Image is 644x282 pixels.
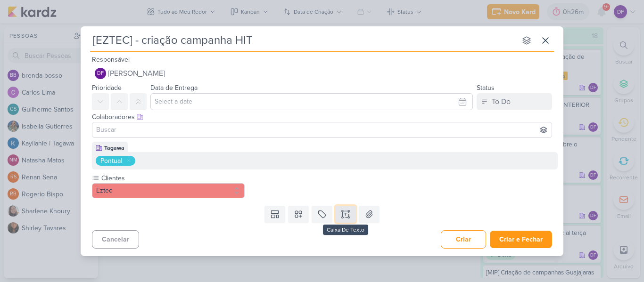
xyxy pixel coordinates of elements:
[477,93,552,110] button: To Do
[92,230,139,249] button: Cancelar
[492,96,511,107] div: To Do
[92,112,552,122] div: Colaboradores
[150,93,473,110] input: Select a date
[490,231,552,248] button: Criar e Fechar
[92,183,245,198] button: Eztec
[323,225,368,235] div: Caixa De Texto
[90,32,516,49] input: Kard Sem Título
[94,124,550,136] input: Buscar
[95,68,106,79] div: Diego Freitas
[441,230,486,249] button: Criar
[108,68,165,79] span: [PERSON_NAME]
[92,56,130,64] label: Responsável
[92,84,122,92] label: Prioridade
[97,71,104,76] p: DF
[92,65,552,82] button: DF [PERSON_NAME]
[477,84,495,92] label: Status
[100,156,122,166] div: Pontual
[104,144,124,152] div: Tagawa
[150,84,198,92] label: Data de Entrega
[100,173,245,183] label: Clientes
